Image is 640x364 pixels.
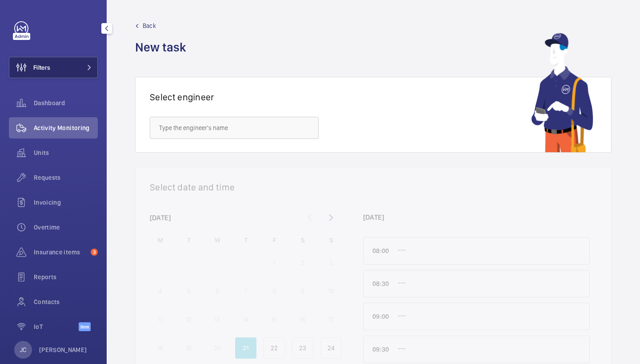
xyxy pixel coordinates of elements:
[150,117,319,139] input: Type the engineer's name
[34,297,98,306] span: Contacts
[79,322,91,331] span: Beta
[34,273,98,281] span: Reports
[20,345,26,354] p: JC
[34,173,98,182] span: Requests
[9,57,98,78] button: Filters
[34,123,98,132] span: Activity Monitoring
[143,21,156,30] span: Back
[33,63,50,72] span: Filters
[531,33,593,152] img: mechanic using app
[34,322,79,331] span: IoT
[39,345,87,354] p: [PERSON_NAME]
[91,249,98,256] span: 3
[34,99,98,107] span: Dashboard
[34,198,98,207] span: Invoicing
[34,223,98,232] span: Overtime
[135,39,192,55] h1: New task
[34,248,87,257] span: Insurance items
[34,148,98,157] span: Units
[150,91,214,103] h1: Select engineer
